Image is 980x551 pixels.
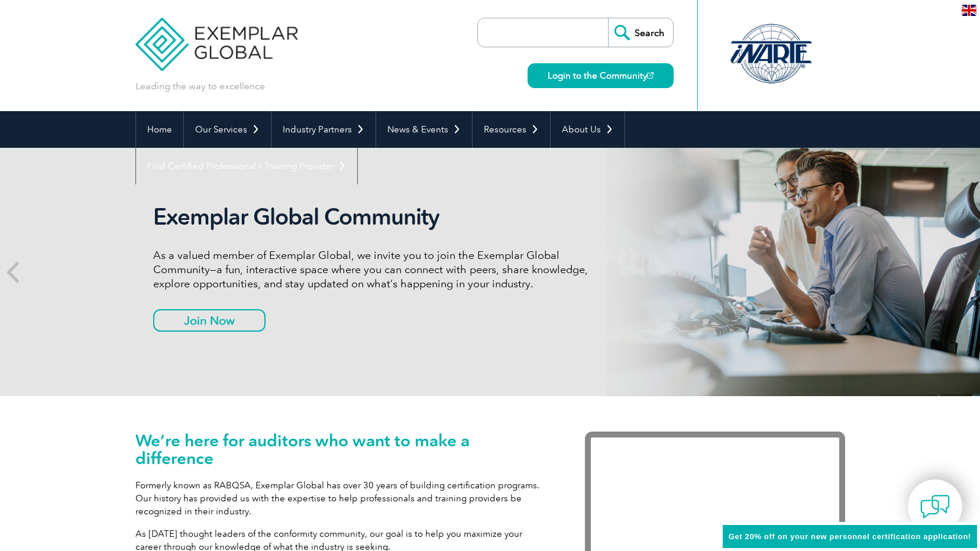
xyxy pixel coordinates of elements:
[153,309,266,332] a: Join Now
[135,80,265,93] p: Leading the way to excellence
[136,111,183,148] a: Home
[608,18,673,47] input: Search
[920,492,950,521] img: contact-chat.png
[184,111,271,148] a: Our Services
[135,432,549,467] h1: We’re here for auditors who want to make a difference
[962,5,976,16] img: en
[376,111,472,148] a: News & Events
[135,479,549,518] p: Formerly known as RABQSA, Exemplar Global has over 30 years of building certification programs. O...
[551,111,625,148] a: About Us
[153,203,597,231] h2: Exemplar Global Community
[647,72,654,79] img: open_square.png
[473,111,550,148] a: Resources
[528,63,674,88] a: Login to the Community
[729,532,971,541] span: Get 20% off on your new personnel certification application!
[153,248,597,291] p: As a valued member of Exemplar Global, we invite you to join the Exemplar Global Community—a fun,...
[136,148,357,184] a: Find Certified Professional / Training Provider
[271,111,376,148] a: Industry Partners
